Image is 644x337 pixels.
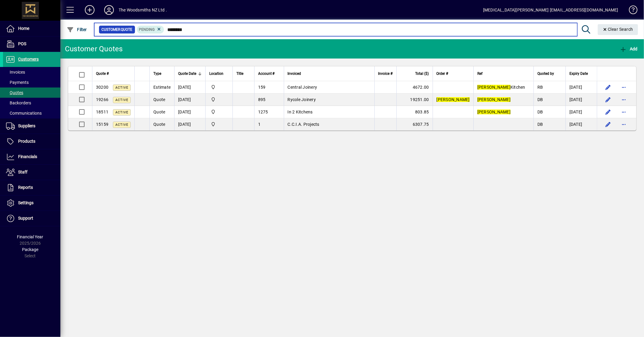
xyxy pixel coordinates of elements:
[603,27,633,32] span: Clear Search
[537,122,543,127] span: DB
[620,46,638,51] span: Add
[603,95,613,104] button: Edit
[101,27,133,33] span: Customer Quote
[477,97,511,102] em: [PERSON_NAME]
[566,94,597,106] td: [DATE]
[3,87,60,98] a: Quotes
[174,94,205,106] td: [DATE]
[619,82,629,92] button: More options
[209,96,229,103] span: The Woodsmiths
[396,81,433,94] td: 4672.00
[67,27,87,32] span: Filter
[115,86,128,90] span: Active
[115,110,128,114] span: Active
[153,70,161,77] span: Type
[153,122,165,127] span: Quote
[537,97,543,102] span: DB
[3,98,60,108] a: Backorders
[209,121,229,128] span: The Woodsmiths
[174,106,205,118] td: [DATE]
[96,97,108,102] span: 19266
[477,85,511,90] em: [PERSON_NAME]
[174,81,205,94] td: [DATE]
[415,70,429,77] span: Total ($)
[3,119,60,134] a: Suppliers
[483,5,618,15] div: [MEDICAL_DATA][PERSON_NAME] [EMAIL_ADDRESS][DOMAIN_NAME]
[566,81,597,94] td: [DATE]
[3,149,60,164] a: Financials
[18,139,35,144] span: Products
[288,97,316,102] span: Rycole Joinery
[96,110,108,114] span: 18511
[624,1,636,21] a: Knowledge Base
[537,70,562,77] div: Quoted by
[3,21,60,36] a: Home
[258,85,266,90] span: 159
[258,110,268,114] span: 1275
[3,211,60,226] a: Support
[537,85,543,90] span: RB
[209,109,229,115] span: The Woodsmiths
[236,70,250,77] div: Title
[96,122,108,127] span: 15159
[3,37,60,52] a: POS
[115,98,128,102] span: Active
[115,123,128,127] span: Active
[6,70,25,75] span: Invoices
[258,97,266,102] span: 895
[537,70,554,77] span: Quoted by
[3,196,60,211] a: Settings
[619,119,629,129] button: More options
[6,80,29,85] span: Payments
[288,70,371,77] div: Invoiced
[566,106,597,118] td: [DATE]
[18,154,37,159] span: Financials
[477,110,511,114] em: [PERSON_NAME]
[6,111,42,116] span: Communications
[566,118,597,130] td: [DATE]
[258,70,280,77] div: Account #
[288,110,313,114] span: In 2 Kitchens
[119,5,167,15] div: The Woodsmiths NZ Ltd .
[258,122,261,127] span: 1
[236,70,243,77] span: Title
[618,43,639,54] button: Add
[437,97,470,102] em: [PERSON_NAME]
[65,44,123,54] div: Customer Quotes
[396,106,433,118] td: 803.85
[153,85,171,90] span: Estimate
[65,24,88,35] button: Filter
[288,70,301,77] span: Invoiced
[6,90,23,95] span: Quotes
[17,234,43,239] span: Financial Year
[603,82,613,92] button: Edit
[96,70,131,77] div: Quote #
[18,41,26,46] span: POS
[153,97,165,102] span: Quote
[99,5,119,15] button: Profile
[258,70,275,77] span: Account #
[288,85,317,90] span: Central Joinery
[437,70,470,77] div: Order #
[209,84,229,91] span: The Woodsmiths
[603,107,613,117] button: Edit
[137,26,164,33] mat-chip: Pending Status: Pending
[569,70,588,77] span: Expiry Date
[22,247,38,252] span: Package
[3,165,60,180] a: Staff
[378,70,393,77] span: Invoice #
[537,110,543,114] span: DB
[18,26,29,31] span: Home
[209,70,229,77] div: Location
[437,70,448,77] span: Order #
[18,170,27,174] span: Staff
[569,70,593,77] div: Expiry Date
[174,118,205,130] td: [DATE]
[3,77,60,87] a: Payments
[477,70,530,77] div: Ref
[3,67,60,77] a: Invoices
[153,110,165,114] span: Quote
[178,70,202,77] div: Quote Date
[80,5,99,15] button: Add
[18,216,33,221] span: Support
